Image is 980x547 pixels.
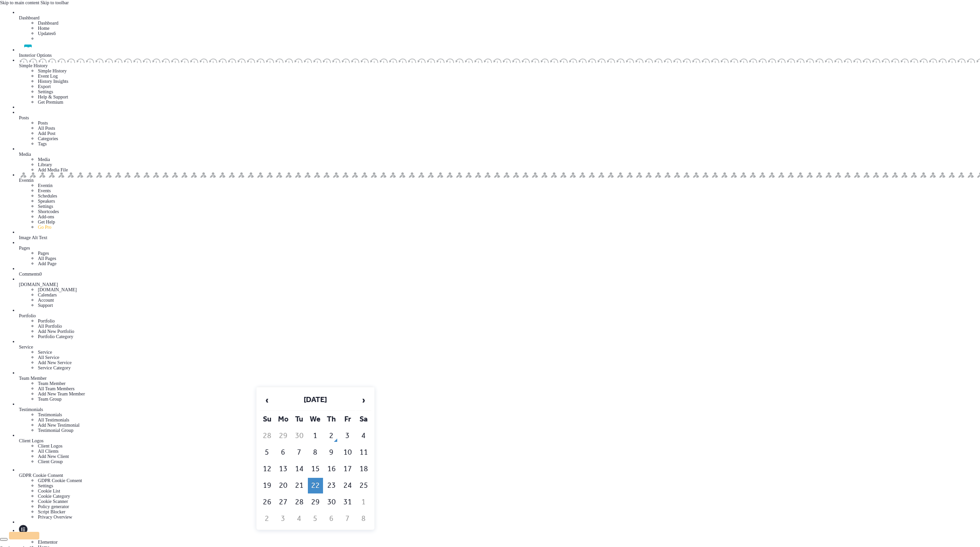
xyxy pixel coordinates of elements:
a: Client Group [38,459,63,464]
a: Add New Service [38,360,72,365]
td: 19 [260,478,275,493]
a: Add Media File [38,167,68,172]
a: All Portfolio [38,323,62,329]
a: Team Group [38,396,62,402]
div: Media [19,152,980,157]
div: Service [19,344,980,350]
a: Shortcodes [38,209,59,214]
li: Pages [38,251,980,256]
a: Settings [38,204,53,209]
div: GDPR Cookie Consent [19,473,980,478]
a: Cookie Scanner [38,499,68,504]
th: Th [324,412,339,427]
a: [DOMAIN_NAME] [19,277,980,287]
li: Testimonials [38,412,980,417]
a: Team Member [19,370,980,381]
a: History Insights [38,79,68,84]
li: Portfolio [38,318,980,323]
div: Team Member [19,376,980,381]
td: 30 [292,428,307,444]
a: Get Help [38,219,55,224]
li: Media [38,157,980,162]
td: 18 [356,461,371,477]
td: 30 [324,494,339,510]
a: GDPR Cookie Consent [19,464,980,478]
a: Add New Team Member [38,391,85,396]
th: [DATE] [276,390,355,411]
span: ‹ [260,391,274,410]
td: 3 [276,511,291,527]
a: Portfolio [19,308,980,318]
td: 6 [324,511,339,527]
a: Categories [38,136,58,141]
td: 20 [276,478,291,493]
a: Service Category [38,365,71,370]
a: Cookie Category [38,493,70,499]
div: Simple History [19,63,980,68]
td: 31 [340,494,355,510]
td: 28 [260,428,275,444]
th: Tu [292,412,307,427]
td: 4 [356,428,371,444]
a: Library [38,162,52,167]
td: 7 [340,511,355,527]
th: Fr [340,412,355,427]
td: 8 [308,445,323,460]
td: 13 [276,461,291,477]
a: All Clients [38,448,59,454]
li: Team Member [38,381,980,386]
a: Schedules [38,193,57,198]
li: Client Logos [38,443,980,448]
td: 27 [276,494,291,510]
div: Testimonials [19,407,980,412]
a: Calendars [38,292,57,297]
a: Posts [19,110,980,120]
a: Add Page [38,261,56,266]
a: Speakers [38,198,55,204]
a: Cookie List [38,488,60,493]
td: 1 [308,428,323,444]
li: Eventin [38,183,980,188]
a: Media [19,146,980,157]
div: Client Logos [19,438,980,443]
td: 9 [324,445,339,460]
div: Pages [19,245,980,251]
div: Image Alt Text [19,235,980,240]
div: Dashboard [19,15,980,20]
td: 6 [276,445,291,460]
td: 22 [308,478,323,493]
div: Posts [19,115,980,120]
a: Export [38,84,51,89]
td: 24 [340,478,355,493]
a: Settings [38,89,53,94]
div: Portfolio [19,313,980,318]
td: 5 [260,445,275,460]
td: 12 [260,461,275,477]
a: Help & Support [38,94,68,99]
div: Inoterior Options [19,53,980,58]
td: 14 [292,461,307,477]
td: 5 [308,511,323,527]
a: Add New Client [38,454,69,459]
a: Add New Portfolio [38,329,74,334]
a: Dashboard [19,10,980,20]
div: Comments [19,271,980,277]
th: We [308,412,323,427]
a: All Team Members [38,386,74,391]
th: Su [260,412,275,427]
a: Eventin [19,172,980,183]
a: Event Log [38,73,58,79]
span: Go Pro [38,224,52,230]
a: All Pages [38,256,56,261]
a: Support [38,303,53,308]
a: All Testimonials [38,417,69,422]
td: 11 [356,445,371,460]
a: Add New Testimonial [38,422,80,428]
a: Service [19,339,980,350]
td: 7 [292,445,307,460]
a: Pages [19,240,980,251]
td: 16 [324,461,339,477]
a: Home [38,26,49,31]
li: Posts [38,120,980,126]
a: Get Premium [38,99,63,105]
